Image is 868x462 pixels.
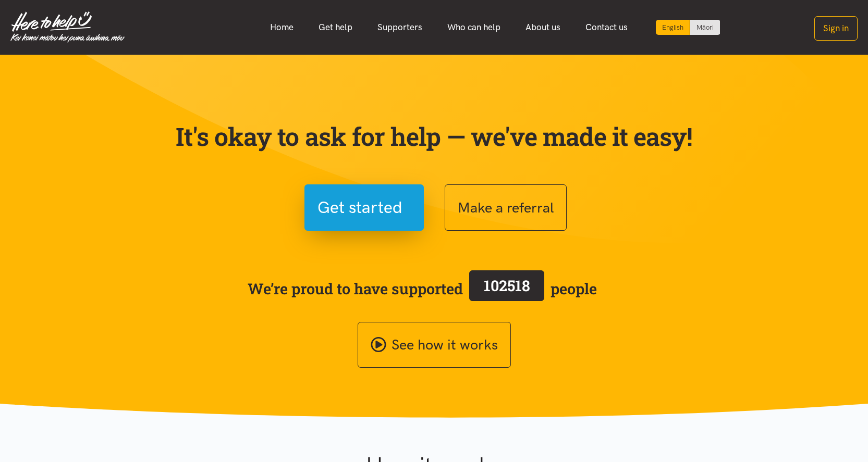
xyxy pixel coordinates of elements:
span: 102518 [484,276,530,295]
button: Make a referral [445,184,567,231]
a: See how it works [358,322,511,368]
span: We’re proud to have supported people [248,268,597,309]
p: It's okay to ask for help — we've made it easy! [174,121,695,152]
a: Who can help [435,16,513,39]
a: Supporters [365,16,435,39]
div: Current language [656,20,690,35]
a: Contact us [573,16,640,39]
a: Home [258,16,306,39]
div: Language toggle [656,20,720,35]
a: 102518 [463,268,551,309]
button: Sign in [814,16,858,41]
a: Switch to Te Reo Māori [690,20,720,35]
img: Home [10,11,125,43]
span: Get started [317,194,402,221]
a: About us [513,16,573,39]
a: Get help [306,16,365,39]
button: Get started [304,184,424,231]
